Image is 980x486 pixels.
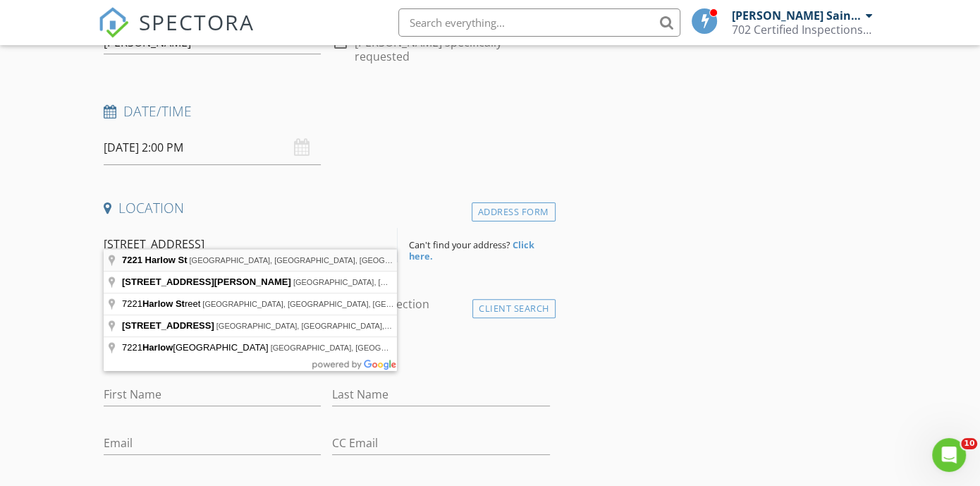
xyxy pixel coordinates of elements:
span: [STREET_ADDRESS][PERSON_NAME] [122,277,291,287]
input: Select date [104,130,321,165]
span: 7221 [GEOGRAPHIC_DATA] [122,342,271,353]
span: SPECTORA [139,7,255,37]
input: Address Search [104,227,397,262]
img: The Best Home Inspection Software - Spectora [98,7,129,38]
span: 7221 [122,255,142,265]
div: Address Form [472,202,556,221]
div: [PERSON_NAME] Saint [PERSON_NAME] [732,8,862,23]
input: Search everything... [398,8,680,37]
span: 7221 reet [122,298,202,309]
label: [PERSON_NAME] Saint [PERSON_NAME] specifically requested [355,21,549,63]
span: Can't find your address? [408,238,510,251]
span: [GEOGRAPHIC_DATA], [GEOGRAPHIC_DATA], [GEOGRAPHIC_DATA] [190,256,441,265]
a: SPECTORA [98,19,255,49]
h4: Location [104,199,550,217]
span: Harlow St [142,298,185,309]
span: 10 [961,438,977,449]
strong: Click here. [408,238,534,262]
iframe: Intercom live chat [932,438,966,472]
span: Harlow St [145,255,188,265]
span: [GEOGRAPHIC_DATA], [GEOGRAPHIC_DATA], [216,322,467,330]
span: [GEOGRAPHIC_DATA], [GEOGRAPHIC_DATA], [271,344,522,352]
span: [GEOGRAPHIC_DATA], [GEOGRAPHIC_DATA], [GEOGRAPHIC_DATA] [202,300,453,308]
span: [STREET_ADDRESS] [122,320,214,331]
h4: Date/Time [104,102,550,121]
div: 702 Certified Inspections LLC. [732,23,873,37]
span: [GEOGRAPHIC_DATA], [GEOGRAPHIC_DATA], [293,278,544,286]
span: Harlow [142,342,173,353]
div: Client Search [472,299,556,318]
